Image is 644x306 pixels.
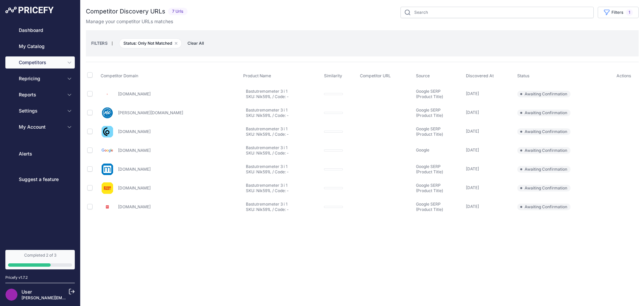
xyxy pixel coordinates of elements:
[416,183,443,193] span: Google SERP (Product Title)
[246,145,287,150] a: Bastutremometer 3 i 1
[246,188,289,193] a: SKU: Nik591L / Code: -
[517,91,571,97] span: Awaiting Confirmation
[246,183,287,188] a: Bastutremometer 3 i 1
[5,56,75,69] button: Competitors
[517,147,571,154] span: Awaiting Confirmation
[19,75,63,82] span: Repricing
[21,289,32,295] a: User
[466,73,494,78] span: Discovered At
[5,250,75,269] a: Completed 2 of 3
[5,275,28,280] div: Pricefy v1.7.2
[19,91,63,98] span: Reports
[118,167,151,172] a: [DOMAIN_NAME]
[466,129,479,134] span: [DATE]
[416,126,443,137] span: Google SERP (Product Title)
[108,41,117,45] small: |
[19,59,63,66] span: Competitors
[626,9,633,16] span: 1
[5,24,75,242] nav: Sidebar
[5,105,75,117] button: Settings
[360,73,391,78] span: Competitor URL
[517,204,571,210] span: Awaiting Confirmation
[19,107,63,114] span: Settings
[86,7,165,16] h2: Competitor Discovery URLs
[324,73,342,78] span: Similarity
[246,169,289,174] a: SKU: Nik591L / Code: -
[5,73,75,85] button: Repricing
[246,107,287,113] a: Bastutremometer 3 i 1
[246,202,287,207] a: Bastutremometer 3 i 1
[466,91,479,96] span: [DATE]
[118,91,151,96] a: [DOMAIN_NAME]
[246,89,287,94] a: Bastutremometer 3 i 1
[168,8,187,15] span: 7 Urls
[466,110,479,115] span: [DATE]
[5,40,75,52] a: My Catalog
[416,164,443,174] span: Google SERP (Product Title)
[5,89,75,101] button: Reports
[416,89,443,99] span: Google SERP (Product Title)
[5,7,54,13] img: Pricefy Logo
[21,295,125,300] a: [PERSON_NAME][EMAIL_ADDRESS][DOMAIN_NAME]
[5,121,75,133] button: My Account
[101,73,138,78] span: Competitor Domain
[118,129,151,134] a: [DOMAIN_NAME]
[246,94,289,99] a: SKU: Nik591L / Code: -
[118,110,183,115] a: [PERSON_NAME][DOMAIN_NAME]
[246,207,289,212] a: SKU: Nik591L / Code: -
[91,41,108,46] small: FILTERS
[5,148,75,160] a: Alerts
[466,185,479,190] span: [DATE]
[118,148,151,153] a: [DOMAIN_NAME]
[466,147,479,152] span: [DATE]
[118,204,151,209] a: [DOMAIN_NAME]
[184,40,207,47] button: Clear All
[466,204,479,209] span: [DATE]
[5,173,75,185] a: Suggest a feature
[517,128,571,135] span: Awaiting Confirmation
[416,147,429,152] span: Google
[246,150,289,156] a: SKU: Nik591L / Code: -
[517,185,571,191] span: Awaiting Confirmation
[416,73,430,78] span: Source
[517,73,530,78] span: Status
[416,202,443,212] span: Google SERP (Product Title)
[243,73,271,78] span: Product Name
[246,164,287,169] a: Bastutremometer 3 i 1
[86,18,173,25] p: Manage your competitor URLs matches
[246,132,289,137] a: SKU: Nik591L / Code: -
[19,124,63,130] span: My Account
[517,166,571,173] span: Awaiting Confirmation
[598,7,639,18] button: Filters1
[118,185,151,190] a: [DOMAIN_NAME]
[246,113,289,118] a: SKU: Nik591L / Code: -
[246,126,287,131] a: Bastutremometer 3 i 1
[616,73,631,78] span: Actions
[119,38,182,48] span: Status: Only Not Matched
[400,7,594,18] input: Search
[416,107,443,118] span: Google SERP (Product Title)
[517,110,571,116] span: Awaiting Confirmation
[466,166,479,171] span: [DATE]
[8,253,72,258] div: Completed 2 of 3
[5,24,75,36] a: Dashboard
